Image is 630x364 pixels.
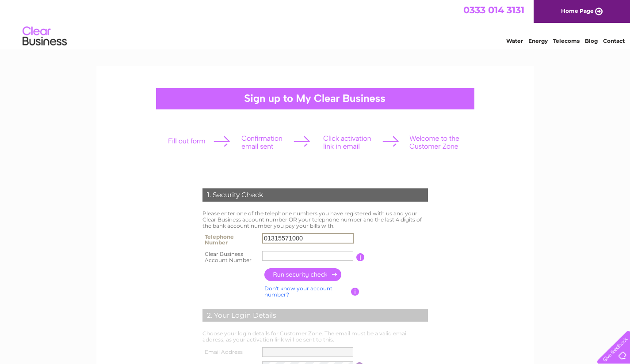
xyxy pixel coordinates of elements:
th: Email Address [200,345,260,359]
input: Information [351,288,359,296]
div: 1. Security Check [202,188,428,202]
a: 0333 014 3131 [463,4,524,15]
div: Clear Business is a trading name of Verastar Limited (registered in [GEOGRAPHIC_DATA] No. 3667643... [107,5,524,43]
a: Energy [528,38,548,44]
a: Blog [585,38,598,44]
a: Telecoms [553,38,580,44]
th: Clear Business Account Number [200,248,260,266]
a: Don't know your account number? [264,285,332,298]
img: logo.png [22,23,67,50]
td: Choose your login details for Customer Zone. The email must be a valid email address, as your act... [200,328,430,345]
div: 2. Your Login Details [202,309,428,322]
a: Contact [603,38,625,44]
input: Information [356,253,365,261]
td: Please enter one of the telephone numbers you have registered with us and your Clear Business acc... [200,208,430,231]
a: Water [506,38,523,44]
th: Telephone Number [200,231,260,248]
